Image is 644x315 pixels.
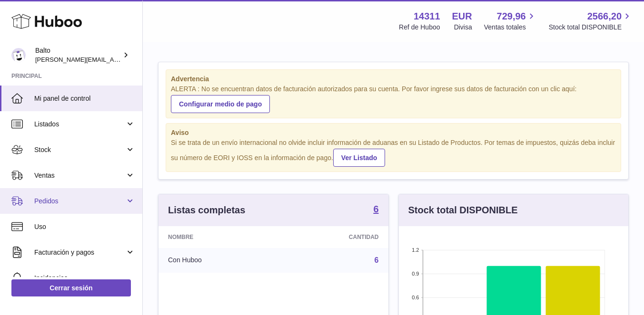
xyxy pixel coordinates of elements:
span: Ventas totales [484,23,537,32]
th: Cantidad [277,226,388,248]
a: 6 [373,204,378,216]
strong: EUR [452,10,472,23]
span: Mi panel de control [34,94,135,103]
div: Ref de Huboo [399,23,440,32]
strong: 6 [373,204,378,214]
td: Con Huboo [159,248,277,273]
a: 6 [375,256,379,264]
strong: Advertencia [171,75,616,84]
h3: Stock total DISPONIBLE [408,204,518,217]
img: dani@balto.fr [11,48,26,62]
div: Balto [35,46,121,64]
span: 2566,20 [587,10,622,23]
a: Ver Listado [333,149,385,167]
span: Facturación y pagos [34,248,125,257]
span: Uso [34,222,135,231]
strong: 14311 [414,10,440,23]
span: Stock total DISPONIBLE [549,23,633,32]
span: Incidencias [34,274,135,283]
text: 1.2 [412,247,419,253]
span: Pedidos [34,197,125,206]
a: Cerrar sesión [11,279,131,296]
span: 729,96 [497,10,526,23]
span: Stock [34,145,125,154]
text: 0.9 [412,271,419,277]
h3: Listas completas [168,204,245,217]
div: Si se trata de un envío internacional no olvide incluir información de aduanas en su Listado de P... [171,138,616,167]
a: Configurar medio de pago [171,95,270,113]
text: 0.6 [412,295,419,300]
div: Divisa [454,23,472,32]
span: Listados [34,120,125,129]
a: 729,96 Ventas totales [484,10,537,32]
span: [PERSON_NAME][EMAIL_ADDRESS][DOMAIN_NAME] [35,56,191,63]
th: Nombre [159,226,277,248]
span: Ventas [34,171,125,180]
strong: Aviso [171,128,616,137]
div: ALERTA : No se encuentran datos de facturación autorizados para su cuenta. Por favor ingrese sus ... [171,85,616,113]
a: 2566,20 Stock total DISPONIBLE [549,10,633,32]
